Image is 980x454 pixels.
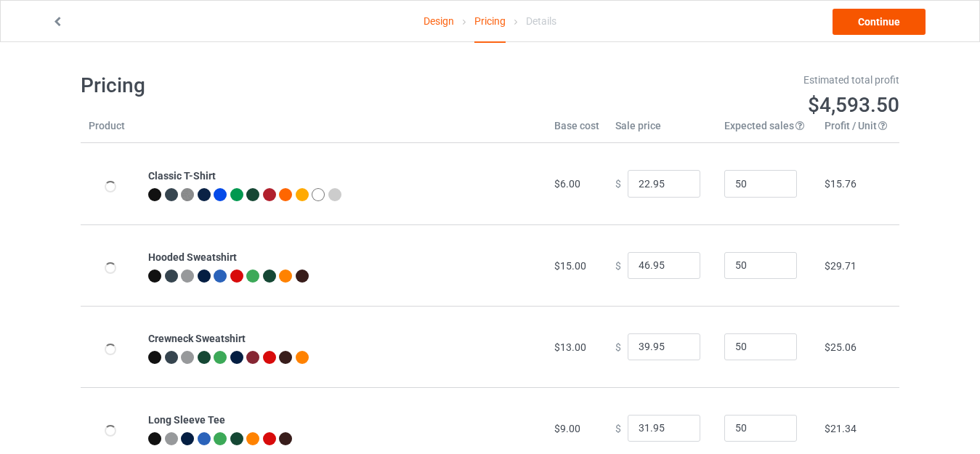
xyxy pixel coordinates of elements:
span: $25.06 [825,341,857,353]
div: Pricing [474,1,506,43]
th: Profit / Unit [817,118,899,143]
span: $15.76 [825,178,857,190]
span: $15.00 [554,260,586,272]
span: $6.00 [554,178,580,190]
a: Continue [833,9,926,35]
b: Hooded Sweatshirt [148,251,237,263]
div: Estimated total profit [501,73,900,87]
a: Design [424,1,454,41]
th: Base cost [546,118,607,143]
span: $ [615,341,621,352]
span: $ [615,422,621,434]
span: $ [615,178,621,190]
span: $13.00 [554,341,586,353]
b: Crewneck Sweatshirt [148,333,246,344]
th: Expected sales [716,118,817,143]
b: Classic T-Shirt [148,170,216,182]
span: $29.71 [825,260,857,272]
b: Long Sleeve Tee [148,414,225,426]
span: $ [615,259,621,271]
span: $4,593.50 [808,93,899,117]
h1: Pricing [81,73,480,99]
th: Sale price [607,118,716,143]
img: heather_texture.png [181,188,194,201]
span: $21.34 [825,423,857,434]
div: Details [526,1,556,41]
span: $9.00 [554,423,580,434]
th: Product [81,118,140,143]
